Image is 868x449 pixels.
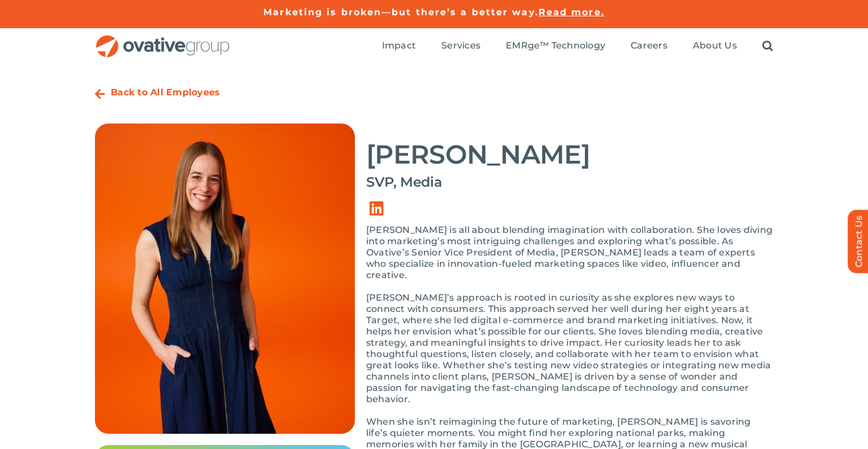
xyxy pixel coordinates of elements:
[539,7,605,17] a: Read more.
[366,140,773,169] h2: [PERSON_NAME]
[506,40,605,52] a: EMRge™ Technology
[263,7,539,17] a: Marketing is broken—but there’s a better way.
[382,40,416,52] a: Impact
[441,40,480,52] a: Services
[95,89,105,100] a: Link to https://ovative.com/about-us/people/
[631,40,667,52] a: Careers
[95,124,355,434] img: Bio – Di
[631,40,667,51] span: Careers
[693,40,737,52] a: About Us
[382,40,416,51] span: Impact
[366,174,773,190] h4: SVP, Media
[111,87,220,98] a: Back to All Employees
[506,40,605,51] span: EMRge™ Technology
[95,34,231,45] a: OG_Full_horizontal_RGB
[693,40,737,51] span: About Us
[382,28,773,64] nav: Menu
[366,224,773,281] p: [PERSON_NAME] is all about blending imagination with collaboration. She loves diving into marketi...
[366,292,773,405] p: [PERSON_NAME]’s approach is rooted in curiosity as she explores new ways to connect with consumer...
[762,40,773,52] a: Search
[441,40,480,51] span: Services
[361,193,392,224] a: Link to https://www.linkedin.com/in/dianne-anderson-6616842/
